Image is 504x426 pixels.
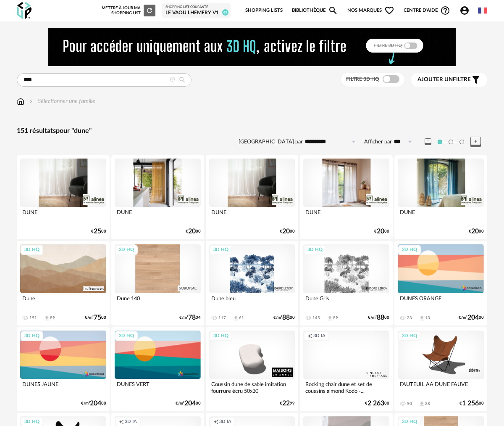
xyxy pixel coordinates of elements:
div: 13 [425,315,430,320]
span: Creation icon [307,333,312,339]
div: 3D HQ [115,245,138,255]
a: DUNE €2500 [17,155,110,239]
div: 89 [333,315,338,320]
span: Download icon [419,315,425,321]
div: € 00 [186,229,201,234]
div: €/m² 34 [179,315,201,320]
div: DUNES ORANGE [398,293,484,310]
div: LE VAOU LHEMERY V1 [165,10,227,16]
div: € 00 [374,229,389,234]
div: DUNE [20,207,106,224]
div: 3D HQ [304,245,326,255]
span: Filter icon [471,75,481,85]
div: FAUTEUIL AA DUNE FAUVE [398,379,484,396]
label: [GEOGRAPHIC_DATA] par [239,138,303,146]
div: € 00 [91,229,106,234]
div: € 00 [459,401,484,406]
span: 3D IA [125,419,137,425]
span: 22 [282,401,290,406]
div: DUNE [398,207,484,224]
div: DUNE [303,207,389,224]
div: € 00 [280,229,295,234]
div: Shopping List courante [165,5,227,9]
span: Account Circle icon [459,5,473,16]
span: 1 256 [462,401,479,406]
span: Centre d'aideHelp Circle Outline icon [404,5,450,16]
span: 20 [282,229,290,234]
div: €/m² 00 [368,315,389,320]
span: 3D IA [219,419,231,425]
img: OXP [17,2,31,19]
div: 3D HQ [115,331,138,341]
div: DUNE [209,207,295,224]
a: 3D HQ Dune 140 €/m²7834 [111,241,204,325]
img: svg+xml;base64,PHN2ZyB3aWR0aD0iMTYiIGhlaWdodD0iMTciIHZpZXdCb3g9IjAgMCAxNiAxNyIgZmlsbD0ibm9uZSIgeG... [17,97,24,106]
span: Help Circle Outline icon [440,5,450,16]
div: Dune bleu [209,293,295,310]
div: Dune 140 [115,293,201,310]
div: €/m² 00 [81,401,106,406]
div: DUNES VERT [115,379,201,396]
div: €/m² 00 [176,401,201,406]
div: 3D HQ [210,245,232,255]
a: DUNE €2000 [300,155,393,239]
a: 3D HQ Dune bleu 117 Download icon 61 €/m²8800 [206,241,299,325]
div: Dune [20,293,106,310]
a: Creation icon 3D IA Rocking chair dune et set de coussins almond Kodo -... €2 26300 [300,327,393,411]
span: 20 [377,229,384,234]
a: DUNE €2000 [206,155,299,239]
span: Download icon [327,315,333,321]
img: NEW%20NEW%20HQ%20NEW_V1.gif [48,28,456,66]
span: 20 [471,229,479,234]
span: Magnify icon [328,5,338,16]
span: Download icon [44,315,50,321]
div: €/m² 00 [85,315,106,320]
a: Shopping List courante LE VAOU LHEMERY V1 43 [165,5,227,16]
div: 3D HQ [398,245,421,255]
span: Creation icon [213,419,218,425]
a: 3D HQ DUNES ORANGE 23 Download icon 13 €/m²20400 [394,241,487,325]
a: DUNE €2000 [111,155,204,239]
div: 151 [29,315,37,320]
span: 204 [90,401,101,406]
span: 25 [94,229,101,234]
div: 117 [218,315,226,320]
div: 23 [407,315,412,320]
span: Filtre 3D HQ [346,77,379,82]
a: 3D HQ DUNES VERT €/m²20400 [111,327,204,411]
a: Shopping Lists [245,2,283,19]
a: 3D HQ DUNES JAUNE €/m²20400 [17,327,110,411]
span: pour "dune" [56,127,92,134]
a: 3D HQ Dune 151 Download icon 89 €/m²7500 [17,241,110,325]
div: Coussin dune de sable imitation fourrure écru 50x30 [209,379,295,396]
span: 204 [467,315,479,320]
div: DUNE [115,207,201,224]
a: BibliothèqueMagnify icon [292,2,338,19]
img: svg+xml;base64,PHN2ZyB3aWR0aD0iMTYiIGhlaWdodD0iMTYiIHZpZXdCb3g9IjAgMCAxNiAxNiIgZmlsbD0ibm9uZSIgeG... [28,97,34,106]
div: €/m² 00 [273,315,295,320]
div: 50 [407,401,412,406]
div: 3D HQ [21,245,43,255]
a: 3D HQ Coussin dune de sable imitation fourrure écru 50x30 €2299 [206,327,299,411]
img: fr [478,6,487,15]
div: 3D HQ [210,331,232,341]
div: € 00 [365,401,389,406]
div: € 99 [280,401,295,406]
span: 88 [377,315,384,320]
span: Ajouter un [417,77,453,82]
button: Ajouter unfiltre Filter icon [411,73,487,87]
div: €/m² 00 [459,315,484,320]
span: 204 [184,401,196,406]
span: Download icon [233,315,239,321]
div: 28 [425,401,430,406]
label: Afficher par [364,138,392,146]
div: 89 [50,315,55,320]
a: 3D HQ Dune Gris 145 Download icon 89 €/m²8800 [300,241,393,325]
span: 3D IA [313,333,325,339]
span: filtre [417,76,471,83]
span: Nos marques [347,2,394,19]
div: € 00 [469,229,484,234]
span: Creation icon [119,419,124,425]
span: 88 [282,315,290,320]
div: Dune Gris [303,293,389,310]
